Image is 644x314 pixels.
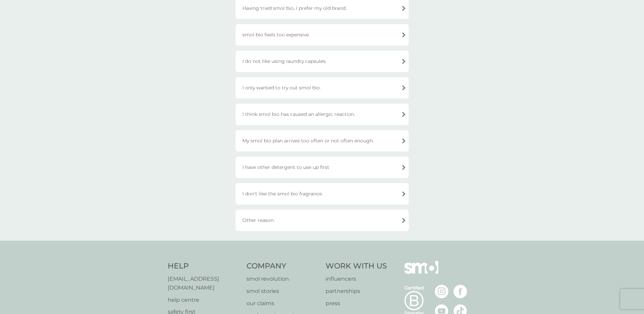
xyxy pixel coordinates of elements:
[236,130,409,152] div: My smol bio plan arrives too often or not often enough.
[326,275,387,283] a: influencers
[326,287,387,296] a: partnerships
[404,261,438,284] img: smol
[168,296,240,304] a: help centre
[236,104,409,125] div: I think smol bio has caused an allergic reaction.
[236,24,409,46] div: smol bio feels too expensive
[236,77,409,99] div: I only wanted to try out smol bio.
[168,261,240,272] h4: Help
[454,285,467,298] img: visit the smol Facebook page
[435,285,448,298] img: visit the smol Instagram page
[168,275,240,292] a: [EMAIL_ADDRESS][DOMAIN_NAME]
[246,275,319,283] a: smol revolution
[236,183,409,205] div: I don't like the smol bio fragrance.
[246,287,319,296] a: smol stories
[236,157,409,178] div: I have other detergent to use up first
[246,261,319,272] h4: Company
[326,261,387,272] h4: Work With Us
[236,51,409,72] div: I do not like using laundry capsules.
[236,210,409,231] div: Other reason.
[246,299,319,308] a: our claims
[326,299,387,308] a: press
